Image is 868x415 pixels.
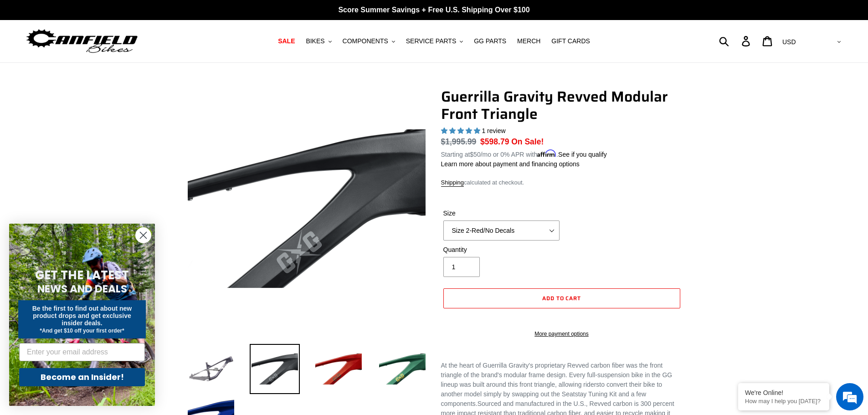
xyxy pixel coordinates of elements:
span: Be the first to find out about new product drops and get exclusive insider deals. [32,305,132,327]
img: Load image into Gallery viewer, Guerrilla Gravity Revved Modular Front Triangle [250,344,300,394]
p: How may I help you today? [745,398,822,405]
span: SERVICE PARTS [406,37,456,45]
img: Canfield Bikes [25,27,139,56]
button: Add to cart [443,288,680,308]
input: Search [724,31,747,51]
span: Add to cart [542,294,581,302]
h1: Guerrilla Gravity Revved Modular Front Triangle [441,88,683,123]
span: NEWS AND DEALS [37,282,127,296]
span: GIFT CARDS [551,37,590,45]
a: SALE [273,35,299,47]
a: Shipping [441,179,464,187]
span: MERCH [517,37,540,45]
button: COMPONENTS [338,35,400,47]
span: COMPONENTS [343,37,388,45]
span: to convert their bike to another model simply by swapping out the Seatstay Tuning Kit and a few c... [441,381,663,407]
span: BIKES [306,37,324,45]
div: calculated at checkout. [441,178,683,187]
span: 5.00 stars [441,127,482,134]
span: $598.79 [480,137,509,146]
button: BIKES [301,35,336,47]
div: We're Online! [745,389,822,396]
button: Close dialog [135,227,151,243]
img: Load image into Gallery viewer, Guerrilla Gravity Revved Modular Front Triangle [377,344,427,394]
a: MERCH [513,35,545,47]
span: *And get $10 off your first order* [40,328,124,334]
span: GG PARTS [474,37,506,45]
button: SERVICE PARTS [401,35,467,47]
button: Become an Insider! [19,368,145,386]
span: 1 review [482,127,505,134]
p: Starting at /mo or 0% APR with . [441,148,607,159]
label: Quantity [443,245,560,255]
img: Load image into Gallery viewer, Guerrilla Gravity Revved Modular Front Triangle [186,344,236,394]
a: GG PARTS [469,35,511,47]
a: See if you qualify - Learn more about Affirm Financing (opens in modal) [558,151,607,158]
span: At the heart of Guerrilla Gravity's proprietary Revved carbon fiber was the front triangle of the... [441,362,673,388]
label: Size [443,209,560,218]
a: More payment options [443,330,680,338]
span: $50 [470,151,480,158]
img: Load image into Gallery viewer, Guerrilla Gravity Revved Modular Front Triangle [313,344,364,394]
input: Enter your email address [19,343,145,361]
span: On Sale! [511,136,544,148]
a: Learn more about payment and financing options [441,160,580,168]
span: GET THE LATEST [35,267,129,283]
span: SALE [278,37,295,45]
a: GIFT CARDS [547,35,595,47]
s: $1,995.99 [441,137,477,146]
span: Affirm [537,149,556,157]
